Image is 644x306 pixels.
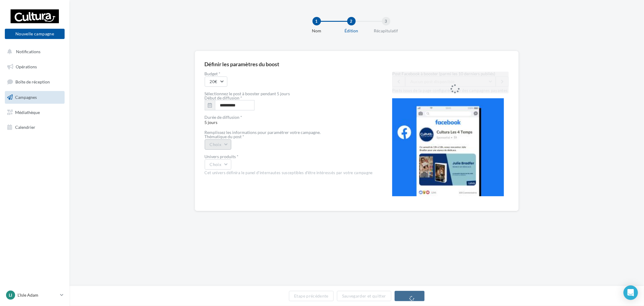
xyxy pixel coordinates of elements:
[297,28,336,34] div: Nom
[5,289,65,301] a: LI L'Isle Adam
[205,115,373,125] span: 5 jours
[15,109,40,115] span: Médiathèque
[205,61,280,67] div: Définir les paramètres du boost
[332,28,371,34] div: Édition
[16,64,37,69] span: Opérations
[205,76,227,87] button: 20€
[205,170,373,176] div: Cet univers définira le panel d'internautes susceptibles d'être intéressés par votre campagne
[205,96,242,100] label: Début de diffusion *
[9,292,12,298] span: LI
[205,115,373,119] div: Durée de diffusion *
[312,17,321,25] div: 1
[289,291,334,301] button: Etape précédente
[4,45,63,58] button: Notifications
[16,49,40,54] span: Notifications
[4,91,66,104] a: Campagnes
[367,28,405,34] div: Récapitulatif
[623,285,638,300] div: Open Intercom Messenger
[205,72,373,76] label: Budget *
[205,159,232,170] button: Choix
[205,155,373,159] div: Univers produits *
[4,75,66,88] a: Boîte de réception
[392,98,504,196] img: operation-preview
[4,121,66,134] a: Calendrier
[5,29,65,39] button: Nouvelle campagne
[337,291,391,301] button: Sauvegarder et quitter
[4,60,66,73] a: Opérations
[205,139,232,150] button: Choix
[382,17,390,25] div: 3
[347,17,356,25] div: 2
[205,130,373,135] div: Remplissez les informations pour paramétrer votre campagne.
[205,135,373,139] div: Thématique du post *
[205,92,373,96] div: Sélectionnez le post à booster pendant 5 jours
[15,125,35,130] span: Calendrier
[15,95,37,100] span: Campagnes
[18,292,58,298] p: L'Isle Adam
[4,106,66,119] a: Médiathèque
[15,79,50,84] span: Boîte de réception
